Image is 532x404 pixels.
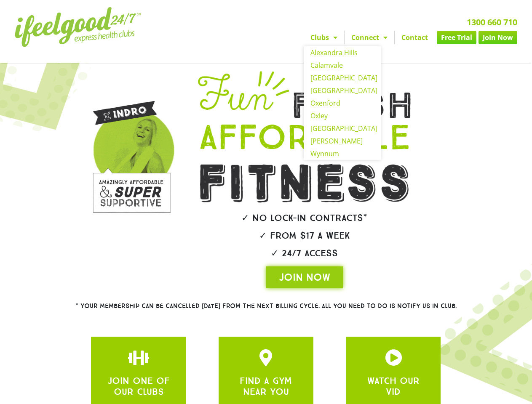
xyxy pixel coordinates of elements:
h2: * Your membership can be cancelled [DATE] from the next billing cycle. All you need to do is noti... [45,303,487,309]
a: [GEOGRAPHIC_DATA] [304,72,381,84]
a: JOIN ONE OF OUR CLUBS [107,375,170,397]
a: Wynnum [304,147,381,160]
a: Alexandra Hills [304,46,381,59]
a: FIND A GYM NEAR YOU [240,375,292,397]
a: [PERSON_NAME] [304,135,381,147]
a: JOIN NOW [266,266,343,288]
a: Calamvale [304,59,381,72]
a: Join Now [479,31,517,44]
a: JOIN ONE OF OUR CLUBS [257,349,274,366]
h2: ✓ From $17 a week [174,231,435,240]
a: Oxenford [304,97,381,109]
a: 1300 660 710 [467,16,517,28]
nav: Menu [194,31,517,44]
a: Oxley [304,109,381,122]
a: Free Trial [437,31,476,44]
ul: Clubs [304,46,381,160]
a: JOIN ONE OF OUR CLUBS [385,349,402,366]
a: Clubs [304,31,344,44]
span: JOIN NOW [279,271,330,284]
a: [GEOGRAPHIC_DATA] [304,84,381,97]
a: Connect [345,31,394,44]
h2: ✓ 24/7 Access [174,249,435,258]
a: Contact [395,31,435,44]
h2: ✓ No lock-in contracts* [174,213,435,223]
a: JOIN ONE OF OUR CLUBS [130,349,147,366]
a: WATCH OUR VID [367,375,420,397]
a: [GEOGRAPHIC_DATA] [304,122,381,135]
